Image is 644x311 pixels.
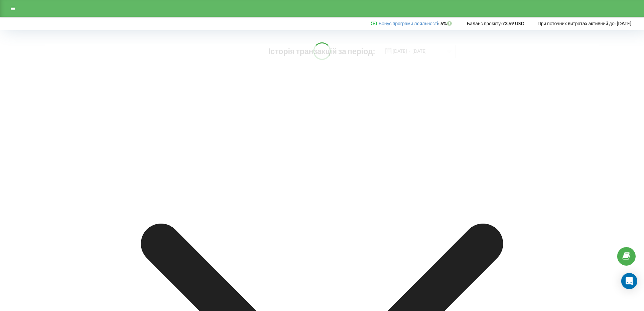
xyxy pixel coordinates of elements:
[379,21,438,26] a: Бонус програми лояльності
[621,273,637,289] div: Open Intercom Messenger
[502,21,524,26] strong: 73,69 USD
[617,21,631,26] strong: [DATE]
[379,21,439,26] span: :
[538,21,616,26] span: При поточних витратах активний до:
[440,21,453,26] strong: 6%
[467,21,502,26] span: Баланс проєкту:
